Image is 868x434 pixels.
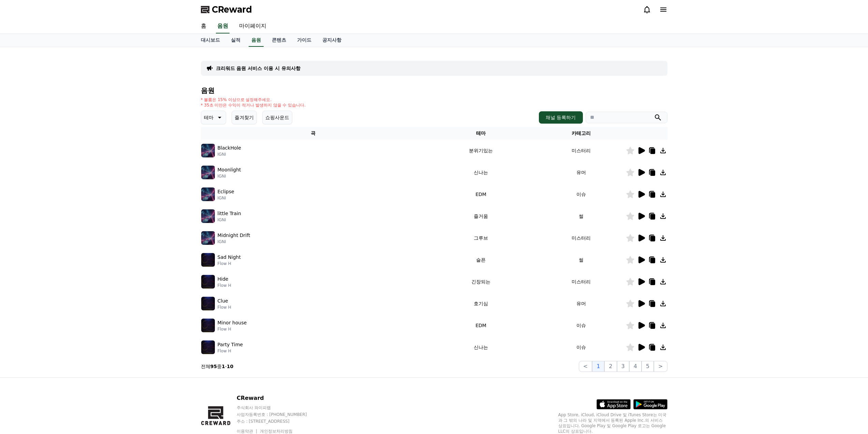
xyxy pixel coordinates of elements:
[195,19,212,33] a: 홈
[218,232,250,239] p: Midnight Drift
[201,127,426,140] th: 곡
[218,261,241,266] p: Flow H
[201,102,306,108] p: * 35초 미만은 수익이 적거나 발생하지 않을 수 있습니다.
[237,412,320,417] p: 사업자등록번호 : [PHONE_NUMBER]
[642,361,654,372] button: 5
[536,314,626,336] td: 이슈
[218,341,243,348] p: Party Time
[536,127,626,140] th: 카테고리
[237,405,320,410] p: 주식회사 와이피랩
[225,34,246,47] a: 실적
[201,97,306,102] p: * 볼륨은 15% 이상으로 설정해주세요.
[201,275,215,289] img: music
[218,276,229,283] p: Hide
[425,227,536,249] td: 그루브
[317,34,347,47] a: 공지사항
[218,144,241,152] p: BlackHole
[218,283,231,288] p: Flow H
[218,166,241,173] p: Moonlight
[234,19,272,33] a: 마이페이지
[237,419,320,424] p: 주소 : [STREET_ADDRESS]
[201,4,252,15] a: CReward
[201,363,234,370] p: 전체 중 -
[425,271,536,293] td: 긴장되는
[536,293,626,314] td: 유머
[266,34,292,47] a: 콘텐츠
[425,183,536,205] td: EDM
[232,111,257,124] button: 즐겨찾기
[201,187,215,201] img: music
[218,195,234,201] p: IGNI
[425,293,536,314] td: 호기심
[204,113,214,122] p: 테마
[201,209,215,223] img: music
[218,210,241,217] p: little Train
[536,249,626,271] td: 썰
[536,162,626,183] td: 유머
[218,297,228,305] p: Clue
[604,361,617,372] button: 2
[218,188,234,195] p: Eclipse
[212,4,252,15] span: CReward
[292,34,317,47] a: 가이드
[216,65,300,72] a: 크리워드 음원 서비스 이용 시 유의사항
[218,239,250,244] p: IGNI
[201,297,215,310] img: music
[536,227,626,249] td: 미스터리
[201,340,215,354] img: music
[425,205,536,227] td: 즐거움
[218,173,241,179] p: IGNI
[629,361,642,372] button: 4
[227,364,233,369] strong: 10
[536,140,626,162] td: 미스터리
[425,127,536,140] th: 테마
[425,336,536,358] td: 신나는
[558,412,667,434] p: App Store, iCloud, iCloud Drive 및 iTunes Store는 미국과 그 밖의 나라 및 지역에서 등록된 Apple Inc.의 서비스 상표입니다. Goo...
[218,319,247,326] p: Minor house
[425,162,536,183] td: 신나는
[201,144,215,157] img: music
[536,205,626,227] td: 썰
[201,319,215,332] img: music
[218,254,241,261] p: Sad Night
[592,361,604,372] button: 1
[425,140,536,162] td: 분위기있는
[617,361,629,372] button: 3
[249,34,264,47] a: 음원
[218,305,231,310] p: Flow H
[425,314,536,336] td: EDM
[425,249,536,271] td: 슬픈
[260,429,293,434] a: 개인정보처리방침
[218,152,241,157] p: IGNI
[218,348,243,354] p: Flow H
[201,231,215,245] img: music
[262,111,292,124] button: 쇼핑사운드
[237,429,258,434] a: 이용약관
[216,19,230,33] a: 음원
[201,253,215,267] img: music
[210,364,217,369] strong: 95
[201,111,226,124] button: 테마
[654,361,667,372] button: >
[579,361,592,372] button: <
[201,166,215,179] img: music
[195,34,225,47] a: 대시보드
[201,87,667,94] h4: 음원
[539,111,583,124] button: 채널 등록하기
[536,183,626,205] td: 이슈
[237,394,320,402] p: CReward
[222,364,225,369] strong: 1
[218,326,247,332] p: Flow H
[218,217,241,223] p: IGNI
[536,271,626,293] td: 미스터리
[536,336,626,358] td: 이슈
